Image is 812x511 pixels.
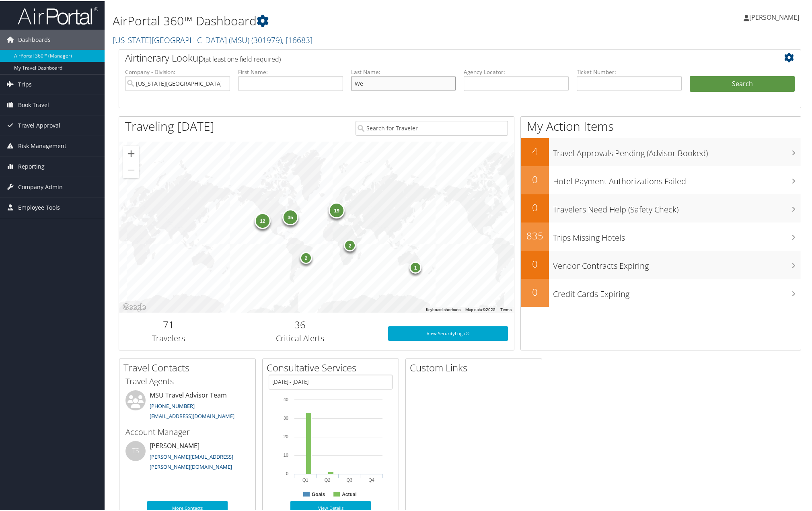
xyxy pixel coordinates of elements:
div: TS [125,440,146,460]
a: Terms (opens in new tab) [500,306,512,311]
tspan: 0 [286,470,288,475]
h2: Travel Contacts [123,360,255,373]
span: Trips [18,73,32,93]
h3: Credit Cards Expiring [553,283,801,299]
button: Keyboard shortcuts [426,306,460,311]
div: 2 [344,238,356,250]
span: , [ 16683 ] [282,33,312,44]
a: 0Vendor Contracts Expiring [521,249,801,278]
a: [PERSON_NAME] [744,4,807,28]
h3: Trips Missing Hotels [553,227,801,242]
tspan: 40 [284,396,288,401]
span: Book Travel [18,94,49,114]
h3: Travelers [125,332,212,343]
h3: Critical Alerts [224,332,376,343]
text: Goals [312,490,325,496]
h3: Travel Agents [125,375,249,386]
a: [EMAIL_ADDRESS][DOMAIN_NAME] [150,411,234,418]
label: Last Name: [351,67,456,75]
span: Company Admin [18,176,63,196]
text: Q2 [325,476,331,481]
span: Travel Approval [18,114,60,134]
h2: 0 [521,171,549,185]
span: [PERSON_NAME] [749,12,799,21]
text: Q3 [347,476,353,481]
button: Zoom out [123,161,139,177]
tspan: 10 [284,451,288,456]
img: Google [121,301,148,311]
span: ( 301979 ) [251,33,282,44]
h2: Consultative Services [267,360,399,373]
a: 0Credit Cards Expiring [521,278,801,306]
div: 35 [282,208,298,224]
text: Q1 [302,476,308,481]
h1: Traveling [DATE] [125,117,214,134]
text: Q4 [368,476,374,481]
li: MSU Travel Advisor Team [121,389,253,422]
h2: 4 [521,143,549,157]
div: 2 [300,251,312,263]
h3: Vendor Contracts Expiring [553,255,801,270]
a: View SecurityLogic® [388,325,508,340]
h3: Hotel Payment Authorizations Failed [553,171,801,186]
h2: Custom Links [410,360,542,373]
label: Company - Division: [125,67,230,75]
button: Search [690,75,795,91]
h2: 0 [521,284,549,298]
span: Risk Management [18,135,66,155]
h2: 835 [521,228,549,241]
span: (at least one field required) [204,54,281,62]
h2: 71 [125,317,212,330]
a: 4Travel Approvals Pending (Advisor Booked) [521,137,801,165]
img: airportal-logo.png [18,5,98,24]
h2: 0 [521,200,549,213]
h1: My Action Items [521,117,801,134]
label: Agency Locator: [464,67,569,75]
h2: Airtinerary Lookup [125,50,738,64]
tspan: 20 [284,433,288,438]
a: [US_STATE][GEOGRAPHIC_DATA] (MSU) [113,33,312,44]
h1: AirPortal 360™ Dashboard [113,11,576,28]
div: 12 [255,212,271,228]
tspan: 30 [284,414,288,419]
span: Map data ©2025 [465,306,495,311]
span: Reporting [18,155,45,175]
label: Ticket Number: [577,67,682,75]
div: 1 [409,260,421,272]
a: 0Hotel Payment Authorizations Failed [521,165,801,193]
a: 0Travelers Need Help (Safety Check) [521,193,801,221]
text: Actual [342,490,357,496]
h3: Account Manager [125,425,249,437]
label: First Name: [238,67,343,75]
span: Employee Tools [18,196,60,216]
div: 19 [329,201,345,217]
li: [PERSON_NAME] [121,440,253,473]
a: [PERSON_NAME][EMAIL_ADDRESS][PERSON_NAME][DOMAIN_NAME] [150,452,233,470]
a: [PHONE_NUMBER] [150,401,195,408]
h3: Travel Approvals Pending (Advisor Booked) [553,142,801,158]
h2: 0 [521,256,549,270]
a: Open this area in Google Maps (opens a new window) [121,301,148,311]
input: Search for Traveler [356,120,508,134]
h2: 36 [224,317,376,330]
span: Dashboards [18,29,51,49]
a: 835Trips Missing Hotels [521,221,801,249]
h3: Travelers Need Help (Safety Check) [553,199,801,214]
button: Zoom in [123,144,139,161]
